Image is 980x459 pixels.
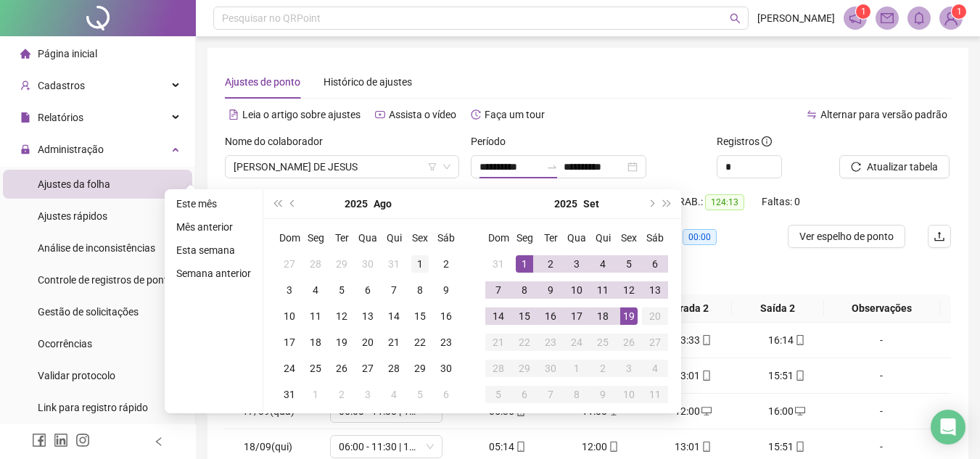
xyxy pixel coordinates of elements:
[568,307,585,325] div: 17
[359,281,376,299] div: 6
[32,433,46,447] span: facebook
[411,307,429,325] div: 15
[485,303,511,329] td: 2025-09-14
[381,251,407,277] td: 2025-07-31
[913,12,926,25] span: bell
[620,334,638,351] div: 26
[564,251,590,277] td: 2025-09-03
[642,329,668,355] td: 2025-09-27
[568,360,585,377] div: 1
[385,386,403,403] div: 4
[659,189,675,218] button: super-next-year
[542,307,559,325] div: 16
[633,228,734,245] div: Quitações:
[437,360,455,377] div: 30
[307,255,324,273] div: 28
[385,307,403,325] div: 14
[485,277,511,303] td: 2025-09-07
[849,12,862,25] span: notification
[276,225,302,251] th: Dom
[225,74,300,90] div: Ajustes de ponto
[646,255,664,273] div: 6
[568,334,585,351] div: 24
[516,360,533,377] div: 29
[38,80,85,91] span: Cadastros
[170,265,257,282] li: Semana anterior
[381,381,407,408] td: 2025-09-04
[642,355,668,381] td: 2025-10-04
[433,251,459,277] td: 2025-08-02
[590,277,616,303] td: 2025-09-11
[564,329,590,355] td: 2025-09-24
[700,335,712,345] span: mobile
[620,255,638,273] div: 5
[38,370,115,381] span: Validar protocolo
[355,303,381,329] td: 2025-08-13
[511,303,538,329] td: 2025-09-15
[302,251,329,277] td: 2025-07-28
[375,109,385,120] span: youtube
[281,334,298,351] div: 17
[381,277,407,303] td: 2025-08-07
[957,7,962,17] span: 1
[307,386,324,403] div: 1
[564,381,590,408] td: 2025-10-08
[646,307,664,325] div: 20
[653,332,734,348] div: 13:33
[329,329,355,355] td: 2025-08-19
[329,355,355,381] td: 2025-08-26
[385,360,403,377] div: 28
[746,368,827,384] div: 15:51
[471,133,515,149] label: Período
[302,303,329,329] td: 2025-08-11
[620,386,638,403] div: 10
[646,386,664,403] div: 11
[554,189,577,218] button: year panel
[471,109,481,120] span: history
[594,360,612,377] div: 2
[807,109,817,120] span: swap
[511,329,538,355] td: 2025-09-22
[564,277,590,303] td: 2025-09-10
[302,225,329,251] th: Seg
[38,210,107,222] span: Ajustes rápidos
[433,381,459,408] td: 2025-09-06
[511,355,538,381] td: 2025-09-29
[276,277,302,303] td: 2025-08-03
[38,274,173,286] span: Controle de registros de ponto
[333,386,350,403] div: 2
[333,307,350,325] div: 12
[490,255,507,273] div: 31
[333,255,350,273] div: 29
[307,334,324,351] div: 18
[242,109,361,120] span: Leia o artigo sobre ajustes
[514,442,526,452] span: mobile
[516,334,533,351] div: 22
[244,441,292,452] span: 18/09(qui)
[381,355,407,381] td: 2025-08-28
[590,329,616,355] td: 2025-09-25
[38,48,97,59] span: Página inicial
[590,225,616,251] th: Qui
[407,355,433,381] td: 2025-08-29
[794,371,805,381] span: mobile
[762,196,800,207] span: Faltas: 0
[355,251,381,277] td: 2025-07-30
[746,403,827,419] div: 16:00
[653,368,734,384] div: 13:01
[359,386,376,403] div: 3
[276,355,302,381] td: 2025-08-24
[516,281,533,299] div: 8
[490,386,507,403] div: 5
[538,277,564,303] td: 2025-09-09
[426,442,435,451] span: down
[407,251,433,277] td: 2025-08-01
[881,12,894,25] span: mail
[411,281,429,299] div: 8
[590,251,616,277] td: 2025-09-04
[38,338,92,350] span: Ocorrências
[20,144,30,154] span: lock
[616,251,642,277] td: 2025-09-05
[511,277,538,303] td: 2025-09-08
[170,218,257,236] li: Mês anterior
